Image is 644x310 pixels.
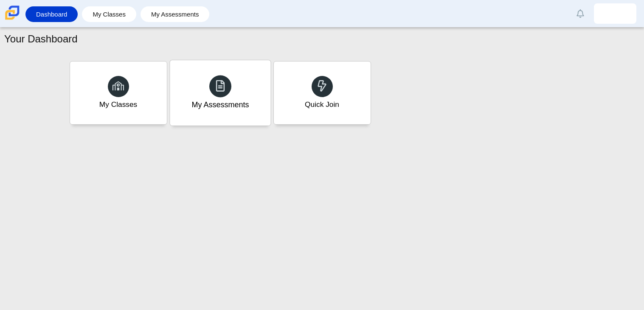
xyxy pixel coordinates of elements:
div: Quick Join [305,99,339,110]
a: Dashboard [30,6,73,22]
div: My Classes [99,99,138,110]
a: My Assessments [169,60,271,126]
a: My Classes [70,61,167,125]
a: Alerts [571,4,590,23]
img: camila.riostorres.7ymkOe [608,7,622,20]
a: My Assessments [145,6,205,22]
div: My Assessments [191,99,249,110]
a: Quick Join [273,61,371,125]
img: Carmen School of Science & Technology [3,4,21,22]
a: My Classes [86,6,132,22]
a: Carmen School of Science & Technology [3,16,21,23]
h1: Your Dashboard [4,32,78,46]
a: camila.riostorres.7ymkOe [594,3,636,24]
